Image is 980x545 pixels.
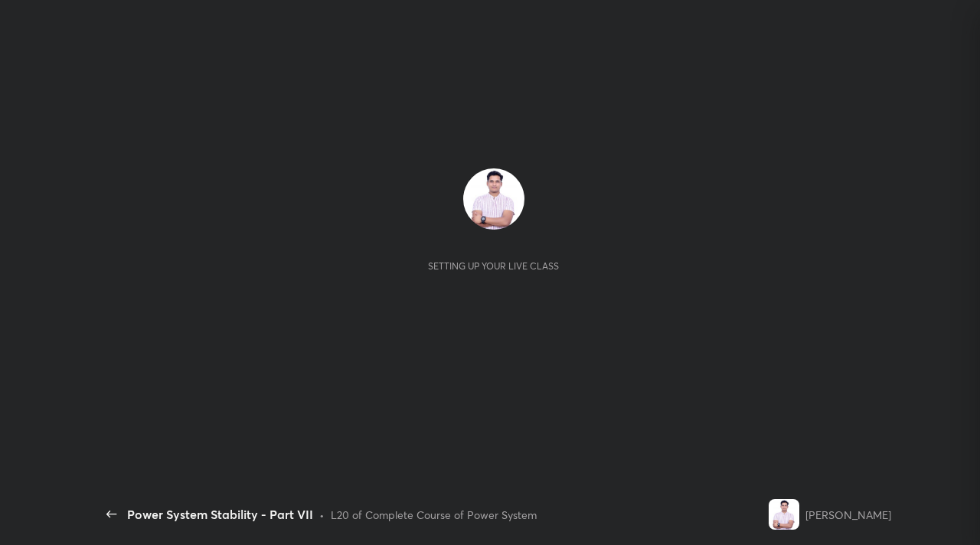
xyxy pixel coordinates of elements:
img: e6b38c85eb1c47a285307284920bdc85.jpg [463,168,524,230]
div: Power System Stability - Part VII [127,505,313,524]
div: Setting up your live class [428,260,559,272]
div: L20 of Complete Course of Power System [331,507,537,523]
div: [PERSON_NAME] [805,507,891,523]
div: • [319,507,325,523]
img: e6b38c85eb1c47a285307284920bdc85.jpg [769,499,799,530]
